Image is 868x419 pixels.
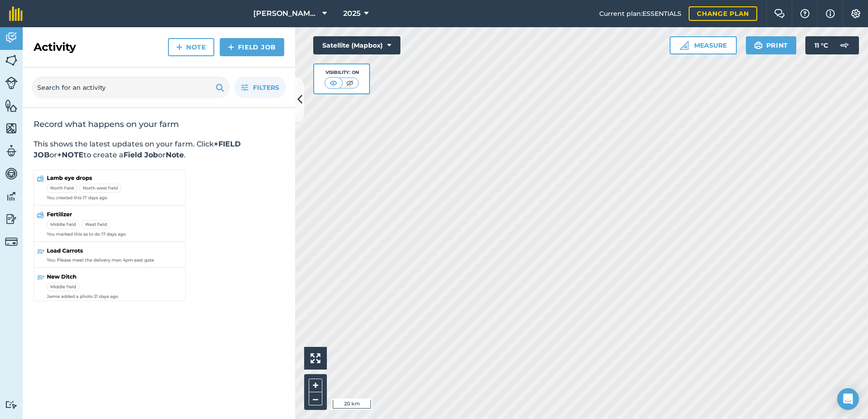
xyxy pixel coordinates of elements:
[123,151,158,159] strong: Field Job
[253,83,279,93] span: Filters
[826,8,835,19] img: svg+xml;base64,PHN2ZyB4bWxucz0iaHR0cDovL3d3dy53My5vcmcvMjAwMC9zdmciIHdpZHRoPSIxNyIgaGVpZ2h0PSIxNy...
[220,38,284,56] a: Field Job
[57,151,84,159] strong: +NOTE
[599,9,681,19] span: Current plan : ESSENTIALS
[32,77,230,98] input: Search for an activity
[343,8,360,19] span: 2025
[34,119,284,130] h2: Record what happens on your farm
[5,167,18,180] img: svg+xml;base64,PD94bWwgdmVyc2lvbj0iMS4wIiBlbmNvZGluZz0idXRmLTgiPz4KPCEtLSBHZW5lcmF0b3I6IEFkb2JlIE...
[216,82,224,93] img: svg+xml;base64,PHN2ZyB4bWxucz0iaHR0cDovL3d3dy53My5vcmcvMjAwMC9zdmciIHdpZHRoPSIxOSIgaGVpZ2h0PSIyNC...
[309,379,322,392] button: +
[670,36,737,54] button: Measure
[805,36,859,54] button: 11 °C
[234,77,286,98] button: Filters
[5,77,18,89] img: svg+xml;base64,PD94bWwgdmVyc2lvbj0iMS4wIiBlbmNvZGluZz0idXRmLTgiPz4KPCEtLSBHZW5lcmF0b3I6IEFkb2JlIE...
[228,42,234,53] img: svg+xml;base64,PHN2ZyB4bWxucz0iaHR0cDovL3d3dy53My5vcmcvMjAwMC9zdmciIHdpZHRoPSIxNCIgaGVpZ2h0PSIyNC...
[5,212,18,226] img: svg+xml;base64,PD94bWwgdmVyc2lvbj0iMS4wIiBlbmNvZGluZz0idXRmLTgiPz4KPCEtLSBHZW5lcmF0b3I6IEFkb2JlIE...
[34,139,284,161] p: This shows the latest updates on your farm. Click or to create a or .
[680,41,689,50] img: Ruler icon
[754,40,763,51] img: svg+xml;base64,PHN2ZyB4bWxucz0iaHR0cDovL3d3dy53My5vcmcvMjAwMC9zdmciIHdpZHRoPSIxOSIgaGVpZ2h0PSIyNC...
[344,78,355,88] img: svg+xml;base64,PHN2ZyB4bWxucz0iaHR0cDovL3d3dy53My5vcmcvMjAwMC9zdmciIHdpZHRoPSI1MCIgaGVpZ2h0PSI0MC...
[5,31,18,44] img: svg+xml;base64,PD94bWwgdmVyc2lvbj0iMS4wIiBlbmNvZGluZz0idXRmLTgiPz4KPCEtLSBHZW5lcmF0b3I6IEFkb2JlIE...
[746,36,797,54] button: Print
[799,9,810,18] img: A question mark icon
[814,36,828,54] span: 11 ° C
[9,6,23,21] img: fieldmargin Logo
[774,9,785,18] img: Two speech bubbles overlapping with the left bubble in the forefront
[253,8,319,19] span: [PERSON_NAME] ASAHI PADDOCKS
[5,190,18,203] img: svg+xml;base64,PD94bWwgdmVyc2lvbj0iMS4wIiBlbmNvZGluZz0idXRmLTgiPz4KPCEtLSBHZW5lcmF0b3I6IEFkb2JlIE...
[311,353,321,363] img: Four arrows, one pointing top left, one top right, one bottom right and the last bottom left
[5,54,18,67] img: svg+xml;base64,PHN2ZyB4bWxucz0iaHR0cDovL3d3dy53My5vcmcvMjAwMC9zdmciIHdpZHRoPSI1NiIgaGVpZ2h0PSI2MC...
[5,235,18,248] img: svg+xml;base64,PD94bWwgdmVyc2lvbj0iMS4wIiBlbmNvZGluZz0idXRmLTgiPz4KPCEtLSBHZW5lcmF0b3I6IEFkb2JlIE...
[325,69,359,76] div: Visibility: On
[689,6,757,21] a: Change plan
[168,38,214,56] a: Note
[835,36,853,54] img: svg+xml;base64,PD94bWwgdmVyc2lvbj0iMS4wIiBlbmNvZGluZz0idXRmLTgiPz4KPCEtLSBHZW5lcmF0b3I6IEFkb2JlIE...
[34,40,76,54] h2: Activity
[5,122,18,135] img: svg+xml;base64,PHN2ZyB4bWxucz0iaHR0cDovL3d3dy53My5vcmcvMjAwMC9zdmciIHdpZHRoPSI1NiIgaGVpZ2h0PSI2MC...
[328,78,339,88] img: svg+xml;base64,PHN2ZyB4bWxucz0iaHR0cDovL3d3dy53My5vcmcvMjAwMC9zdmciIHdpZHRoPSI1MCIgaGVpZ2h0PSI0MC...
[5,400,18,409] img: svg+xml;base64,PD94bWwgdmVyc2lvbj0iMS4wIiBlbmNvZGluZz0idXRmLTgiPz4KPCEtLSBHZW5lcmF0b3I6IEFkb2JlIE...
[850,9,861,18] img: A cog icon
[176,42,182,53] img: svg+xml;base64,PHN2ZyB4bWxucz0iaHR0cDovL3d3dy53My5vcmcvMjAwMC9zdmciIHdpZHRoPSIxNCIgaGVpZ2h0PSIyNC...
[5,144,18,158] img: svg+xml;base64,PD94bWwgdmVyc2lvbj0iMS4wIiBlbmNvZGluZz0idXRmLTgiPz4KPCEtLSBHZW5lcmF0b3I6IEFkb2JlIE...
[166,151,184,159] strong: Note
[313,36,400,54] button: Satellite (Mapbox)
[5,99,18,112] img: svg+xml;base64,PHN2ZyB4bWxucz0iaHR0cDovL3d3dy53My5vcmcvMjAwMC9zdmciIHdpZHRoPSI1NiIgaGVpZ2h0PSI2MC...
[837,388,859,410] div: Open Intercom Messenger
[309,392,322,405] button: –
